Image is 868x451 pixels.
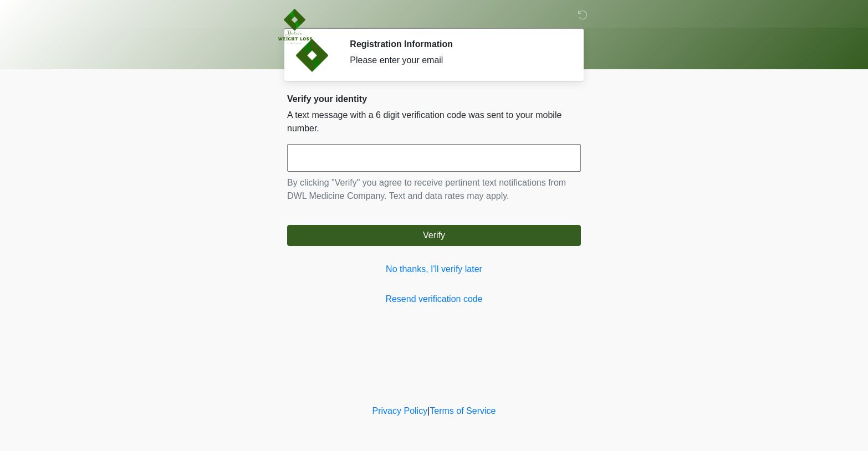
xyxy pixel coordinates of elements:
a: Privacy Policy [372,406,428,416]
a: Resend verification code [287,293,581,306]
div: Please enter your email [350,54,564,67]
button: Verify [287,225,581,246]
img: Agent Avatar [295,39,329,72]
img: DWL Medicine Company Logo [276,8,313,45]
p: A text message with a 6 digit verification code was sent to your mobile number. [287,109,581,135]
h2: Verify your identity [287,94,581,104]
a: | [427,406,430,416]
p: By clicking "Verify" you agree to receive pertinent text notifications from DWL Medicine Company.... [287,176,581,203]
a: No thanks, I'll verify later [287,263,581,276]
a: Terms of Service [430,406,496,416]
